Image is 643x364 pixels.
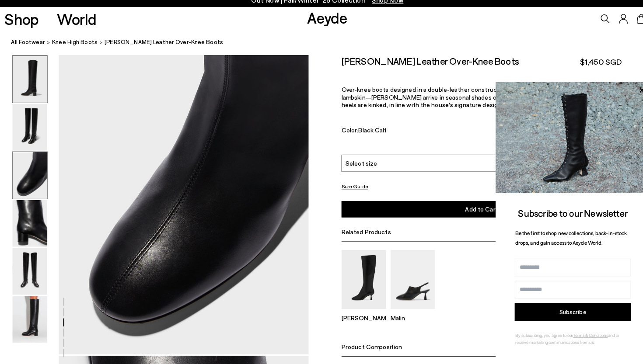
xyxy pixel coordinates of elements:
[12,156,46,201] img: Willa Leather Over-Knee Boots - Image 3
[335,252,379,310] img: Catherine High Sock Boots
[51,45,96,52] span: knee high boots
[509,210,617,221] span: Subscribe to our Newsletter
[506,304,620,322] button: Subscribe
[570,62,611,73] span: $1,450 SGD
[103,44,219,53] span: [PERSON_NAME] Leather Over-Knee Boots
[626,20,634,30] a: 0
[12,61,46,107] img: Willa Leather Over-Knee Boots - Image 1
[384,315,427,322] p: Malin
[335,184,362,195] button: Size Guide
[335,230,384,238] span: Related Products
[563,333,597,338] a: Terms & Conditions
[634,23,639,28] span: 0
[247,1,396,12] p: Out Now | Fall/Winter ‘25 Collection
[302,14,341,33] a: Aeyde
[457,208,489,215] span: Add to Cart
[4,17,38,33] a: Shop
[56,17,95,33] a: World
[335,204,611,220] button: Add to Cart
[12,108,46,154] img: Willa Leather Over-Knee Boots - Image 2
[335,90,611,113] p: Over-knee boots designed in a double-leather construction—crafted from calfskin and fully lined i...
[352,130,380,138] span: Black Calf
[11,37,643,61] nav: breadcrumb
[11,44,44,53] a: All Footwear
[384,304,427,322] a: Malin Slingback Mules Malin
[12,250,46,296] img: Willa Leather Over-Knee Boots - Image 5
[12,203,46,249] img: Willa Leather Over-Knee Boots - Image 4
[12,297,46,343] img: Willa Leather Over-Knee Boots - Image 6
[51,44,96,53] a: knee high boots
[365,3,396,10] span: Navigate to /collections/new-in
[384,252,427,310] img: Malin Slingback Mules
[339,162,370,171] span: Select size
[335,315,379,322] p: [PERSON_NAME]
[335,304,379,322] a: Catherine High Sock Boots [PERSON_NAME]
[506,232,616,248] span: Be the first to shop new collections, back-in-stock drops, and gain access to Aeyde World.
[487,87,639,196] img: 2a6287a1333c9a56320fd6e7b3c4a9a9.jpg
[335,130,552,140] div: Color:
[506,333,563,338] span: By subscribing, you agree to our
[335,61,510,72] h2: [PERSON_NAME] Leather Over-Knee Boots
[335,343,395,350] span: Product Composition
